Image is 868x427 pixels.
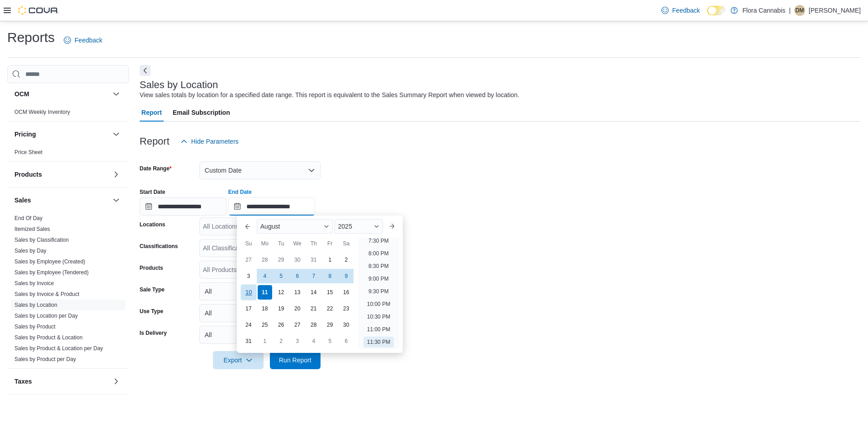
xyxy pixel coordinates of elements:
p: Flora Cannabis [742,5,785,16]
div: day-27 [241,253,256,267]
a: Price Sheet [14,149,42,155]
span: Sales by Invoice & Product [14,291,79,298]
h3: Products [14,170,42,179]
button: Next [140,65,151,76]
input: Press the down key to enter a popover containing a calendar. Press the escape key to close the po... [228,197,315,216]
a: End Of Day [14,215,42,221]
div: Th [307,236,321,251]
button: Custom Date [199,161,321,179]
div: day-14 [307,285,321,300]
div: day-4 [258,269,272,283]
span: DM [796,5,804,16]
span: Feedback [672,6,700,15]
button: Taxes [14,377,109,386]
span: Sales by Location [14,301,57,309]
li: 8:00 PM [365,248,392,259]
label: Locations [140,221,165,228]
a: Sales by Product per Day [14,356,76,362]
button: OCM [111,89,122,99]
label: Date Range [140,165,172,172]
div: OCM [7,107,129,121]
span: 2025 [338,223,352,230]
label: Start Date [140,188,165,196]
li: 11:00 PM [363,324,394,335]
a: Feedback [60,31,106,49]
div: Su [241,236,256,251]
a: Sales by Location per Day [14,313,78,319]
li: 10:30 PM [363,311,394,322]
div: day-18 [258,301,272,316]
a: Sales by Location [14,302,57,308]
div: day-24 [241,318,256,332]
div: Tu [274,236,288,251]
span: Export [218,351,258,369]
h3: Pricing [14,130,36,139]
div: day-2 [339,253,354,267]
span: Sales by Product & Location per Day [14,345,103,352]
button: Sales [14,196,109,205]
button: All [199,326,321,344]
span: End Of Day [14,215,42,222]
img: Cova [18,6,59,15]
span: OCM Weekly Inventory [14,108,70,116]
div: day-26 [274,318,288,332]
ul: Time [358,237,399,349]
span: Run Report [279,356,311,365]
button: Next month [385,219,399,234]
a: Sales by Product [14,324,56,330]
div: day-3 [241,269,256,283]
button: Pricing [111,129,122,140]
span: Sales by Invoice [14,280,54,287]
div: day-13 [290,285,305,300]
button: Previous Month [241,219,255,234]
div: Fr [323,236,337,251]
h3: OCM [14,89,29,99]
div: day-5 [323,334,337,348]
div: day-5 [274,269,288,283]
span: Sales by Product per Day [14,356,76,363]
a: Sales by Classification [14,237,69,243]
span: August [260,223,280,230]
div: day-31 [307,253,321,267]
button: Pricing [14,130,109,139]
button: Hide Parameters [177,132,242,150]
a: Sales by Day [14,248,47,254]
div: day-22 [323,301,337,316]
span: Price Sheet [14,149,42,156]
h3: Report [140,136,170,147]
li: 8:30 PM [365,261,392,272]
label: Products [140,264,163,272]
div: Button. Open the year selector. 2025 is currently selected. [335,219,383,234]
span: Sales by Employee (Created) [14,258,85,265]
span: Sales by Classification [14,236,69,244]
div: August, 2025 [241,252,354,349]
button: Products [14,170,109,179]
div: day-3 [290,334,305,348]
div: day-9 [339,269,354,283]
div: day-7 [307,269,321,283]
div: day-30 [339,318,354,332]
div: Mo [258,236,272,251]
span: Sales by Location per Day [14,312,78,319]
div: day-17 [241,301,256,316]
li: 7:30 PM [365,235,392,246]
div: day-6 [339,334,354,348]
label: Is Delivery [140,329,167,337]
button: OCM [14,89,109,99]
label: Sale Type [140,286,165,293]
div: day-16 [339,285,354,300]
div: day-29 [274,253,288,267]
div: day-28 [258,253,272,267]
span: Sales by Product [14,323,56,330]
p: [PERSON_NAME] [809,5,861,16]
div: day-20 [290,301,305,316]
div: day-15 [323,285,337,300]
span: Feedback [75,36,102,45]
button: All [199,304,321,322]
h1: Reports [7,28,55,47]
div: day-1 [323,253,337,267]
div: day-28 [307,318,321,332]
div: day-25 [258,318,272,332]
li: 10:00 PM [363,299,394,310]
